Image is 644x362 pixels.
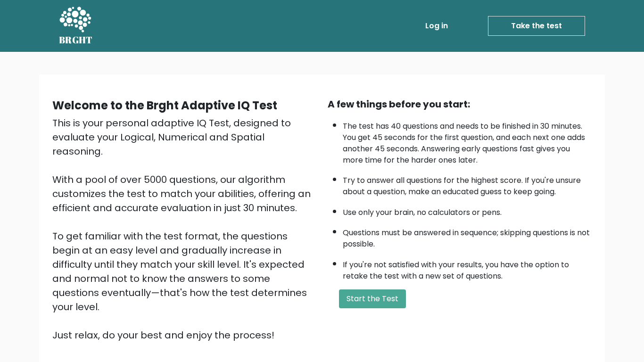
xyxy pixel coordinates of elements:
[343,170,592,197] li: Try to answer all questions for the highest score. If you're unsure about a question, make an edu...
[52,116,316,342] div: This is your personal adaptive IQ Test, designed to evaluate your Logical, Numerical and Spatial ...
[328,97,592,111] div: A few things before you start:
[343,116,592,166] li: The test has 40 questions and needs to be finished in 30 minutes. You get 45 seconds for the firs...
[59,34,93,46] h5: BRGHT
[59,4,93,48] a: BRGHT
[52,98,277,113] b: Welcome to the Brght Adaptive IQ Test
[343,255,592,282] li: If you're not satisfied with your results, you have the option to retake the test with a new set ...
[421,16,452,35] a: Log in
[339,289,406,308] button: Start the Test
[488,16,585,36] a: Take the test
[343,222,592,250] li: Questions must be answered in sequence; skipping questions is not possible.
[343,202,592,218] li: Use only your brain, no calculators or pens.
